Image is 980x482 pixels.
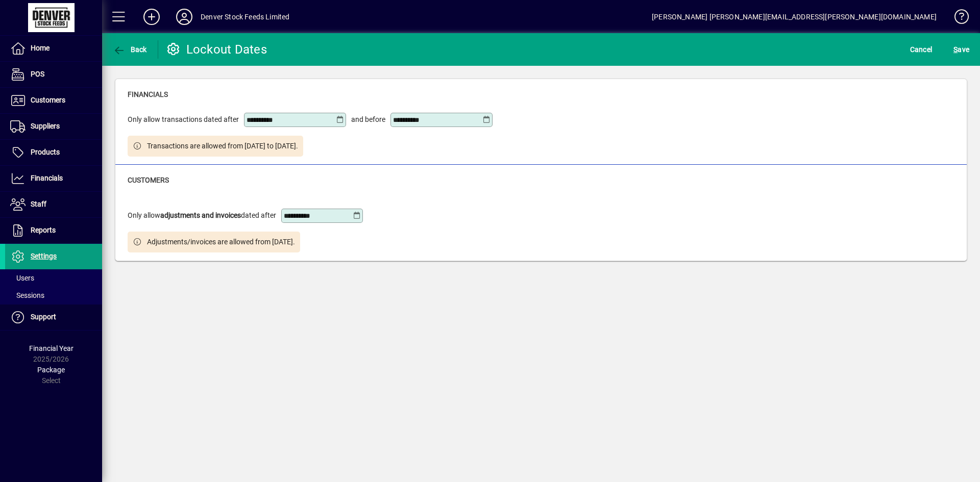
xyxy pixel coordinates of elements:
a: POS [5,62,102,87]
span: Customers [31,96,65,104]
span: Transactions are allowed from [DATE] to [DATE]. [147,141,298,151]
span: Only allow transactions dated after [128,114,239,125]
span: Adjustments/invoices are allowed from [DATE]. [147,237,295,247]
app-page-header-button: Back [102,40,158,59]
a: Sessions [5,287,102,304]
span: Cancel [910,41,933,58]
span: Users [10,274,34,282]
b: adjustments and invoices [160,211,241,219]
button: Back [110,40,150,59]
a: Home [5,36,102,61]
span: Package [37,366,65,374]
button: Profile [168,8,201,26]
a: Support [5,305,102,330]
span: POS [31,70,44,78]
span: Products [31,148,60,156]
button: Save [951,40,972,59]
span: Staff [31,200,46,208]
div: Denver Stock Feeds Limited [201,9,290,25]
div: Lockout Dates [166,41,267,58]
span: Suppliers [31,122,60,130]
span: Reports [31,226,56,234]
span: and before [351,114,385,125]
span: Home [31,44,50,52]
span: Settings [31,252,57,260]
a: Knowledge Base [947,2,967,35]
span: S [953,45,958,54]
a: Products [5,140,102,165]
span: ave [953,41,969,58]
span: Back [113,45,147,54]
button: Cancel [908,40,935,59]
div: [PERSON_NAME] [PERSON_NAME][EMAIL_ADDRESS][PERSON_NAME][DOMAIN_NAME] [652,9,937,25]
a: Customers [5,88,102,113]
a: Staff [5,192,102,217]
a: Reports [5,218,102,243]
span: Sessions [10,291,44,299]
button: Add [135,8,168,26]
span: Financials [128,90,168,98]
span: Financial Year [29,344,73,352]
a: Users [5,269,102,287]
a: Financials [5,166,102,191]
span: Support [31,313,56,321]
a: Suppliers [5,114,102,139]
span: Customers [128,176,169,184]
span: Financials [31,174,63,182]
span: Only allow dated after [128,210,276,221]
